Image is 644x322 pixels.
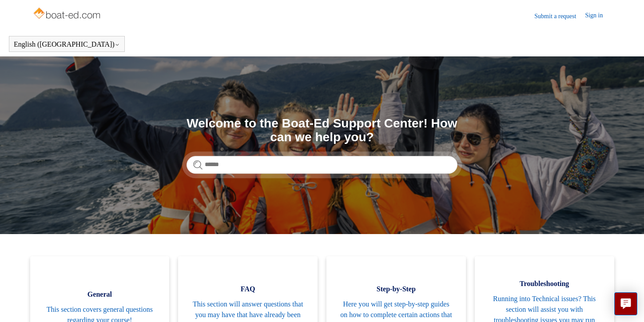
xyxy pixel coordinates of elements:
span: Troubleshooting [488,278,601,289]
button: Live chat [614,292,637,315]
span: FAQ [191,284,304,294]
input: Search [187,156,457,174]
span: Step-by-Step [340,284,453,294]
button: English ([GEOGRAPHIC_DATA]) [14,40,120,48]
a: Sign in [585,11,612,21]
span: General [44,289,156,300]
h1: Welcome to the Boat-Ed Support Center! How can we help you? [187,117,457,144]
img: Boat-Ed Help Center home page [32,5,103,23]
a: Submit a request [534,12,585,21]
